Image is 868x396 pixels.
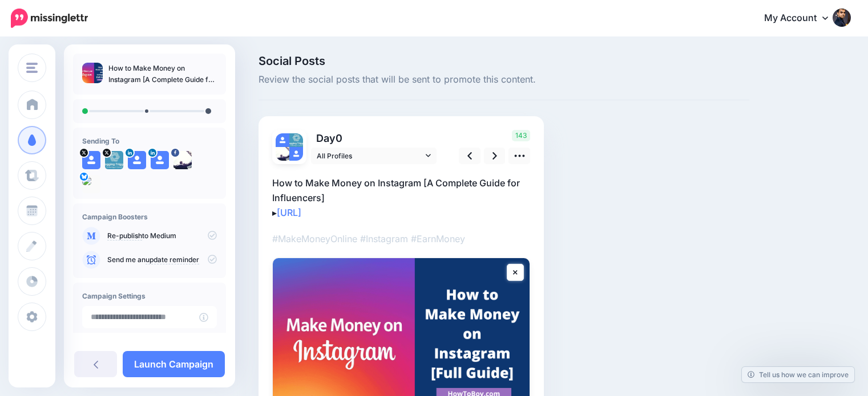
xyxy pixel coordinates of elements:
[128,151,146,169] img: user_default_image.png
[105,151,123,169] img: 5tyPiY3s-78625.jpg
[276,147,289,161] img: 358731194_718620323612071_5875523225203371151_n-bsa153721.png
[82,292,217,300] h4: Campaign Settings
[311,148,437,164] a: All Profiles
[173,151,192,169] img: 358731194_718620323612071_5875523225203371151_n-bsa153721.png
[26,63,38,73] img: menu.png
[272,175,530,220] p: How to Make Money on Instagram [A Complete Guide for Influencers] ▸
[317,150,423,162] span: All Profiles
[336,132,342,144] span: 0
[107,255,217,265] p: Send me an
[259,55,749,67] span: Social Posts
[82,137,217,145] h4: Sending To
[512,130,530,141] span: 143
[259,72,749,87] span: Review the social posts that will be sent to promote this content.
[277,207,301,218] a: [URL]
[108,63,217,85] p: How to Make Money on Instagram [A Complete Guide for Influencers]
[311,130,438,146] p: Day
[82,151,100,169] img: user_default_image.png
[107,231,217,241] p: to Medium
[289,133,303,147] img: 5tyPiY3s-78625.jpg
[11,9,88,28] img: Missinglettr
[753,5,851,32] a: My Account
[742,367,854,382] a: Tell us how we can improve
[82,213,217,221] h4: Campaign Boosters
[151,151,169,169] img: user_default_image.png
[107,231,142,240] a: Re-publish
[276,133,289,147] img: user_default_image.png
[289,147,303,161] img: user_default_image.png
[272,231,530,246] p: #MakeMoneyOnline #Instagram #EarnMoney
[146,255,199,264] a: update reminder
[82,63,103,83] img: 61c3b166e727d61c2dd03943c40a2d74_thumb.jpg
